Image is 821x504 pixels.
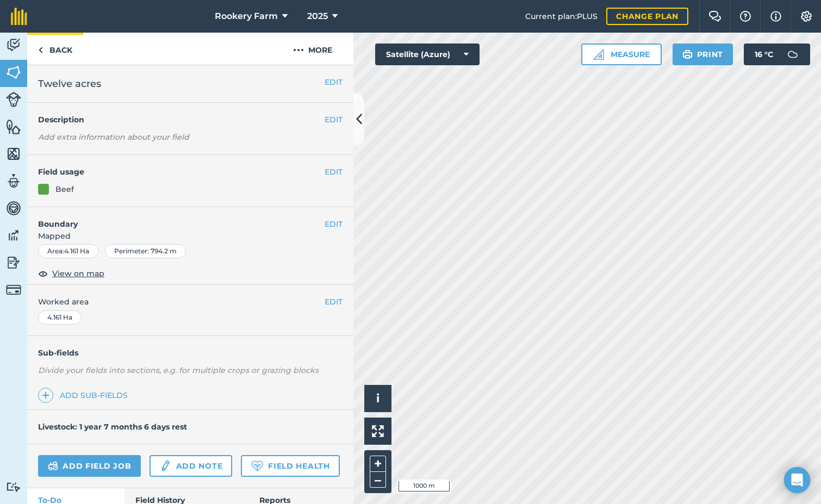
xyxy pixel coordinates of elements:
span: i [376,391,380,405]
a: Add sub-fields [38,388,132,403]
span: View on map [52,267,104,279]
span: Current plan : PLUS [525,10,598,22]
h4: Boundary [27,207,325,230]
span: Mapped [27,230,353,242]
span: Worked area [38,296,343,308]
h4: Description [38,114,343,126]
img: svg+xml;base64,PHN2ZyB4bWxucz0iaHR0cDovL3d3dy53My5vcmcvMjAwMC9zdmciIHdpZHRoPSIxOCIgaGVpZ2h0PSIyNC... [38,267,48,280]
button: More [272,33,353,65]
a: Add note [150,455,232,477]
div: Area : 4.161 Ha [38,244,98,258]
span: Rookery Farm [215,10,278,23]
img: svg+xml;base64,PHN2ZyB4bWxucz0iaHR0cDovL3d3dy53My5vcmcvMjAwMC9zdmciIHdpZHRoPSI1NiIgaGVpZ2h0PSI2MC... [6,64,21,80]
span: 2025 [307,10,328,23]
img: svg+xml;base64,PD94bWwgdmVyc2lvbj0iMS4wIiBlbmNvZGluZz0idXRmLTgiPz4KPCEtLSBHZW5lcmF0b3I6IEFkb2JlIE... [6,92,21,107]
img: svg+xml;base64,PD94bWwgdmVyc2lvbj0iMS4wIiBlbmNvZGluZz0idXRmLTgiPz4KPCEtLSBHZW5lcmF0b3I6IEFkb2JlIE... [6,482,21,492]
a: Add field job [38,455,141,477]
img: svg+xml;base64,PHN2ZyB4bWxucz0iaHR0cDovL3d3dy53My5vcmcvMjAwMC9zdmciIHdpZHRoPSIxNCIgaGVpZ2h0PSIyNC... [42,389,49,402]
span: Twelve acres [38,76,101,91]
div: Open Intercom Messenger [784,467,810,493]
button: 16 °C [744,43,810,65]
img: svg+xml;base64,PD94bWwgdmVyc2lvbj0iMS4wIiBlbmNvZGluZz0idXRmLTgiPz4KPCEtLSBHZW5lcmF0b3I6IEFkb2JlIE... [48,459,58,472]
img: Four arrows, one pointing top left, one top right, one bottom right and the last bottom left [372,425,384,437]
button: – [370,472,386,488]
img: A cog icon [800,11,813,22]
button: EDIT [325,296,343,308]
div: Perimeter : 794.2 m [105,244,186,258]
h4: Sub-fields [27,347,353,359]
button: Measure [581,43,662,65]
img: A question mark icon [739,11,752,22]
button: EDIT [325,76,343,88]
button: EDIT [325,166,343,178]
button: + [370,456,386,472]
a: Field Health [241,455,339,477]
img: svg+xml;base64,PHN2ZyB4bWxucz0iaHR0cDovL3d3dy53My5vcmcvMjAwMC9zdmciIHdpZHRoPSIxNyIgaGVpZ2h0PSIxNy... [770,10,781,23]
div: 4.161 Ha [38,310,82,325]
a: Back [27,33,83,65]
span: 16 ° C [755,43,773,65]
img: svg+xml;base64,PHN2ZyB4bWxucz0iaHR0cDovL3d3dy53My5vcmcvMjAwMC9zdmciIHdpZHRoPSIyMCIgaGVpZ2h0PSIyNC... [293,43,304,57]
em: Add extra information about your field [38,132,189,142]
button: View on map [38,267,104,280]
img: fieldmargin Logo [11,8,27,25]
img: svg+xml;base64,PHN2ZyB4bWxucz0iaHR0cDovL3d3dy53My5vcmcvMjAwMC9zdmciIHdpZHRoPSIxOSIgaGVpZ2h0PSIyNC... [682,48,693,61]
button: i [364,385,391,412]
img: svg+xml;base64,PD94bWwgdmVyc2lvbj0iMS4wIiBlbmNvZGluZz0idXRmLTgiPz4KPCEtLSBHZW5lcmF0b3I6IEFkb2JlIE... [6,37,21,53]
img: svg+xml;base64,PD94bWwgdmVyc2lvbj0iMS4wIiBlbmNvZGluZz0idXRmLTgiPz4KPCEtLSBHZW5lcmF0b3I6IEFkb2JlIE... [159,459,171,472]
img: svg+xml;base64,PD94bWwgdmVyc2lvbj0iMS4wIiBlbmNvZGluZz0idXRmLTgiPz4KPCEtLSBHZW5lcmF0b3I6IEFkb2JlIE... [6,200,21,216]
img: svg+xml;base64,PHN2ZyB4bWxucz0iaHR0cDovL3d3dy53My5vcmcvMjAwMC9zdmciIHdpZHRoPSI1NiIgaGVpZ2h0PSI2MC... [6,146,21,162]
img: svg+xml;base64,PHN2ZyB4bWxucz0iaHR0cDovL3d3dy53My5vcmcvMjAwMC9zdmciIHdpZHRoPSI1NiIgaGVpZ2h0PSI2MC... [6,119,21,135]
img: Ruler icon [593,49,604,60]
button: EDIT [325,218,343,230]
img: svg+xml;base64,PD94bWwgdmVyc2lvbj0iMS4wIiBlbmNvZGluZz0idXRmLTgiPz4KPCEtLSBHZW5lcmF0b3I6IEFkb2JlIE... [782,43,804,65]
h4: Field usage [38,166,325,178]
button: Print [673,43,733,65]
img: svg+xml;base64,PD94bWwgdmVyc2lvbj0iMS4wIiBlbmNvZGluZz0idXRmLTgiPz4KPCEtLSBHZW5lcmF0b3I6IEFkb2JlIE... [6,254,21,271]
h4: Livestock: 1 year 7 months 6 days rest [38,422,187,432]
em: Divide your fields into sections, e.g. for multiple crops or grazing blocks [38,365,319,375]
div: Beef [55,183,74,195]
img: Two speech bubbles overlapping with the left bubble in the forefront [708,11,722,22]
a: Change plan [606,8,688,25]
img: svg+xml;base64,PD94bWwgdmVyc2lvbj0iMS4wIiBlbmNvZGluZz0idXRmLTgiPz4KPCEtLSBHZW5lcmF0b3I6IEFkb2JlIE... [6,227,21,244]
button: EDIT [325,114,343,126]
button: Satellite (Azure) [375,43,480,65]
img: svg+xml;base64,PHN2ZyB4bWxucz0iaHR0cDovL3d3dy53My5vcmcvMjAwMC9zdmciIHdpZHRoPSI5IiBoZWlnaHQ9IjI0Ii... [38,43,43,57]
img: svg+xml;base64,PD94bWwgdmVyc2lvbj0iMS4wIiBlbmNvZGluZz0idXRmLTgiPz4KPCEtLSBHZW5lcmF0b3I6IEFkb2JlIE... [6,282,21,297]
img: svg+xml;base64,PD94bWwgdmVyc2lvbj0iMS4wIiBlbmNvZGluZz0idXRmLTgiPz4KPCEtLSBHZW5lcmF0b3I6IEFkb2JlIE... [6,173,21,189]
